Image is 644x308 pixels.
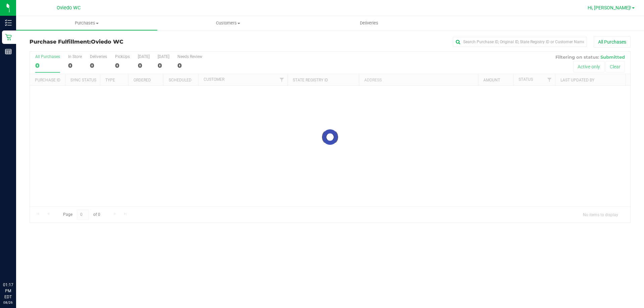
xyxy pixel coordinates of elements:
span: Purchases [16,20,157,26]
input: Search Purchase ID, Original ID, State Registry ID or Customer Name... [453,37,587,47]
inline-svg: Retail [5,34,12,41]
span: Oviedo WC [91,39,123,45]
span: Deliveries [351,20,387,26]
inline-svg: Reports [5,48,12,55]
a: Deliveries [299,16,440,30]
button: All Purchases [594,36,631,48]
a: Purchases [16,16,157,30]
span: Hi, [PERSON_NAME]! [588,5,631,10]
a: Customers [157,16,299,30]
span: Oviedo WC [57,5,80,11]
p: 08/26 [3,300,13,305]
span: Customers [158,20,298,26]
inline-svg: Inventory [5,19,12,26]
p: 01:17 PM EDT [3,282,13,300]
h3: Purchase Fulfillment: [30,39,230,45]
